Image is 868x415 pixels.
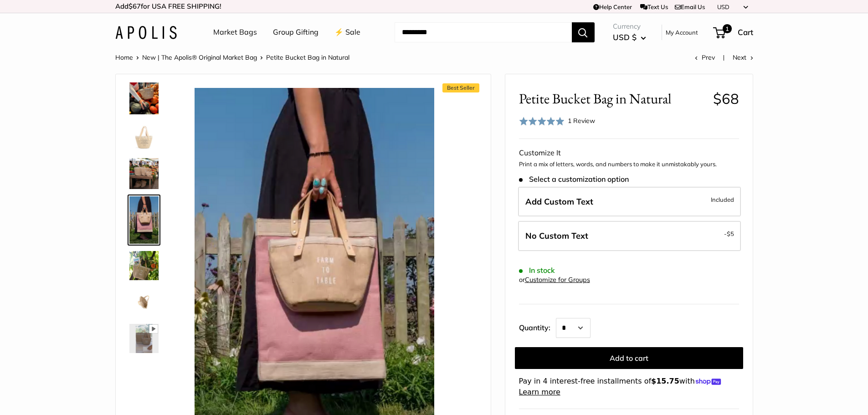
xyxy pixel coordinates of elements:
span: In stock [519,266,555,275]
div: Customize It [519,146,739,160]
a: Home [115,53,133,61]
span: $67 [128,2,141,10]
a: Petite Bucket Bag in Natural [128,73,160,116]
a: New | The Apolis® Original Market Bag [142,53,257,61]
button: Search [572,22,595,42]
span: Cart [738,27,753,37]
span: USD [717,3,729,10]
div: or [519,274,590,286]
a: Text Us [640,3,668,10]
a: Help Center [593,3,632,10]
button: USD $ [613,30,646,45]
a: Customize for Groups [525,276,590,284]
label: Leave Blank [518,221,741,251]
a: Group Gifting [273,26,318,39]
span: $68 [713,90,739,108]
img: Petite Bucket Bag in Natural [129,324,159,353]
span: 1 [722,24,731,33]
span: Select a customization option [519,175,629,184]
span: Best Seller [442,83,479,92]
a: Petite Bucket Bag in Natural [128,322,160,355]
span: 1 Review [568,117,595,125]
button: Add to cart [515,347,743,369]
nav: Breadcrumb [115,51,349,63]
span: - [724,228,734,239]
label: Add Custom Text [518,187,741,217]
a: Petite Bucket Bag in Natural [128,249,160,282]
span: USD $ [613,32,637,42]
span: No Custom Text [525,231,588,241]
img: Petite Bucket Bag in Natural [129,122,159,151]
p: Print a mix of letters, words, and numbers to make it unmistakably yours. [519,160,739,169]
span: Petite Bucket Bag in Natural [266,53,349,61]
a: Petite Bucket Bag in Natural [128,195,160,245]
img: Petite Bucket Bag in Natural [129,251,159,280]
a: Petite Bucket Bag in Natural [128,156,160,191]
a: Prev [695,53,715,61]
a: Petite Bucket Bag in Natural [128,120,160,153]
span: Currency [613,20,646,33]
a: Market Bags [213,26,257,39]
a: 1 Cart [714,25,753,40]
span: Petite Bucket Bag in Natural [519,90,706,107]
span: Included [711,194,734,205]
label: Quantity: [519,315,556,338]
a: Email Us [675,3,705,10]
img: Petite Bucket Bag in Natural [129,196,159,243]
a: Petite Bucket Bag in Natural [128,286,160,318]
img: Petite Bucket Bag in Natural [129,287,159,317]
a: Next [733,53,753,61]
input: Search... [395,22,572,42]
a: My Account [666,27,698,38]
a: ⚡️ Sale [334,26,360,39]
span: $5 [727,230,734,237]
img: Apolis [115,26,177,39]
span: Add Custom Text [525,196,593,207]
img: Petite Bucket Bag in Natural [129,158,159,189]
img: Petite Bucket Bag in Natural [129,75,159,114]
